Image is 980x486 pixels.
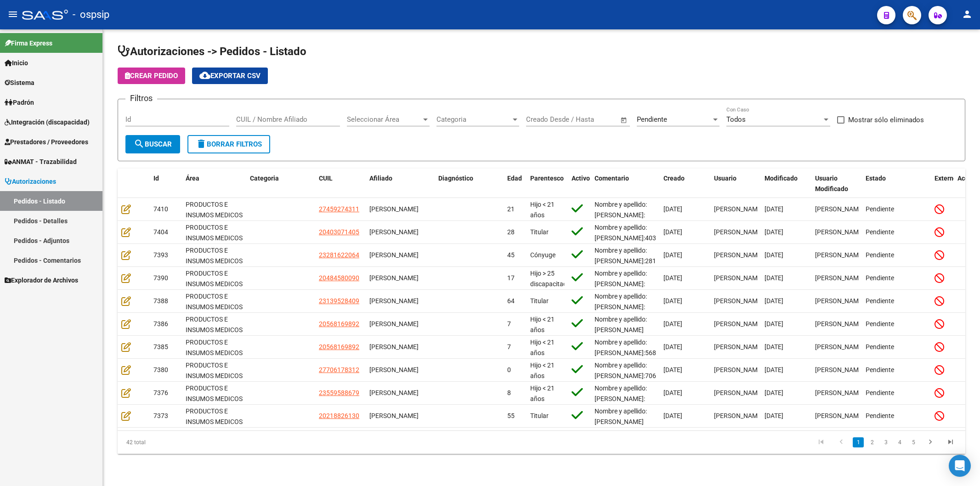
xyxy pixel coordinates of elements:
span: [DATE] [765,205,783,213]
span: [DATE] [663,412,682,419]
span: Nombre y apellido: [PERSON_NAME] Dni:56816989 [595,316,647,344]
span: Prestadores / Proveedores [5,137,88,147]
a: 3 [880,437,891,447]
span: [PERSON_NAME] [369,343,419,350]
span: Área [186,175,199,182]
span: Mostrar sólo eliminados [848,114,924,125]
span: PRODUCTOS E INSUMOS MEDICOS [186,316,243,333]
div: Pendiente [866,273,927,283]
mat-icon: menu [7,9,18,20]
span: Edad [507,175,522,182]
span: Hijo < 21 años [530,339,555,356]
span: [PERSON_NAME] [714,412,763,419]
span: [PERSON_NAME] [714,343,763,350]
datatable-header-cell: CUIL [315,169,366,199]
datatable-header-cell: Área [182,169,246,199]
datatable-header-cell: Activo [568,169,591,199]
span: [PERSON_NAME] [714,228,763,236]
div: Pendiente [866,365,927,375]
datatable-header-cell: Categoria [246,169,315,199]
span: Usuario [714,175,736,182]
span: [DATE] [663,389,682,396]
span: Titular [530,297,549,305]
span: [PERSON_NAME] [369,205,419,213]
span: 0 [507,366,511,373]
datatable-header-cell: Comentario [591,169,660,199]
span: [DATE] [765,412,783,419]
span: Diagnóstico [438,175,473,182]
span: 45 [507,251,515,259]
span: [DATE] [765,297,783,305]
li: page 4 [893,435,906,450]
span: PRODUCTOS E INSUMOS MEDICOS [186,270,243,288]
span: Usuario Modificado [815,175,848,192]
span: 27706178312 [319,366,359,373]
span: [PERSON_NAME] [815,297,864,305]
datatable-header-cell: Usuario Modificado [811,169,862,199]
span: 7380 [153,366,168,373]
span: Autorizaciones [5,176,56,186]
span: Todos [726,115,746,124]
mat-icon: person [962,9,973,20]
li: page 2 [865,435,879,450]
span: 7385 [153,343,168,350]
a: 5 [908,437,919,447]
button: Open calendar [619,115,629,125]
span: 7390 [153,274,168,282]
span: Nombre y apellido: [PERSON_NAME]:70617831 Dirección: [STREET_ADDRESS] Teléfono: [PHONE_NUMBER] [595,362,674,421]
div: Open Intercom Messenger [949,455,971,477]
span: 23139528409 [319,297,359,305]
mat-icon: delete [196,138,207,149]
span: [PERSON_NAME] [815,389,864,396]
span: Titular [530,228,549,236]
span: ANMAT - Trazabilidad [5,157,77,167]
span: Autorizaciones -> Pedidos - Listado [118,45,306,58]
span: [PERSON_NAME] [815,251,864,259]
datatable-header-cell: Parentesco [527,169,568,199]
span: 7 [507,343,511,350]
span: [PERSON_NAME] [714,320,763,328]
span: [DATE] [765,343,783,350]
span: [PERSON_NAME] [815,343,864,350]
datatable-header-cell: Usuario [710,169,761,199]
span: [DATE] [765,366,783,373]
span: Hijo < 21 años [530,362,555,379]
span: Crear Pedido [125,72,178,80]
span: [PERSON_NAME] [369,389,419,396]
li: page 3 [879,435,893,450]
span: Hijo > 25 discapacitado [530,270,571,288]
a: go to last page [942,437,959,447]
span: 23281622064 [319,251,359,259]
span: [DATE] [663,320,682,328]
button: Borrar Filtros [187,135,270,153]
span: PRODUCTOS E INSUMOS MEDICOS [186,362,243,379]
span: Nombre y apellido: [PERSON_NAME]:[PHONE_NUMBER] Teléfono Particular: [PHONE_NUMBER] Dirección: [P... [595,270,651,402]
span: 7376 [153,389,168,396]
span: 20568169892 [319,320,359,328]
datatable-header-cell: Externo [931,169,954,199]
datatable-header-cell: Diagnóstico [435,169,504,199]
span: 20484580090 [319,274,359,282]
a: 2 [867,437,878,447]
li: page 5 [906,435,920,450]
span: [PERSON_NAME] [714,297,763,305]
span: Nombre y apellido: [PERSON_NAME]:56816989 [595,339,674,356]
span: [DATE] [765,389,783,396]
span: 7393 [153,251,168,259]
span: Hijo < 21 años [530,384,555,402]
span: Acción [957,175,977,182]
span: Seleccionar Área [347,115,421,124]
span: [PERSON_NAME] [815,228,864,236]
span: [DATE] [765,251,783,259]
span: PRODUCTOS E INSUMOS MEDICOS [186,407,243,425]
span: Nombre y apellido: [PERSON_NAME]:40307140 Las mallas ya las tienen [595,224,674,262]
span: Explorador de Archivos [5,275,78,285]
span: Buscar [134,140,172,148]
span: [PERSON_NAME] [714,366,763,373]
div: Pendiente [866,227,927,237]
span: 7388 [153,297,168,305]
div: Pendiente [866,296,927,306]
span: [DATE] [663,205,682,213]
a: 1 [853,437,864,447]
span: PRODUCTOS E INSUMOS MEDICOS [186,339,243,356]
